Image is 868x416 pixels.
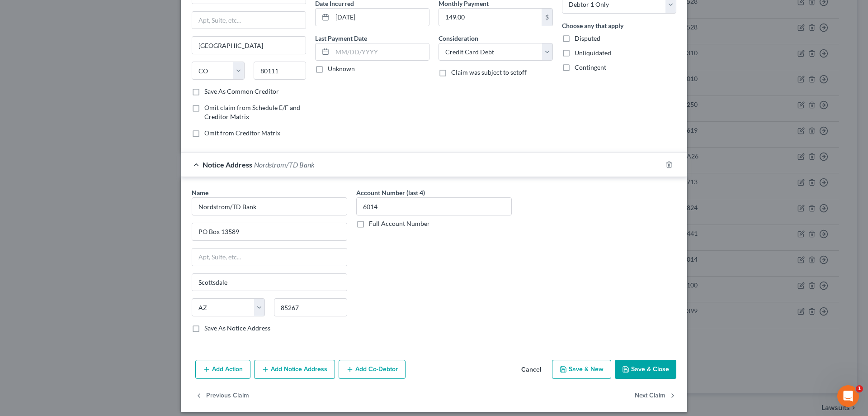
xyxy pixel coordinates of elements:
span: Name [192,189,208,196]
span: Nordstrom/TD Bank [254,160,315,169]
input: Enter city... [192,274,347,291]
button: Add Co-Debtor [339,360,406,379]
label: Account Number (last 4) [356,188,425,197]
button: Next Claim [635,386,676,405]
input: Apt, Suite, etc... [192,249,347,266]
input: Apt, Suite, etc... [192,12,306,29]
span: Omit from Creditor Matrix [204,129,280,137]
input: 0.00 [439,9,542,26]
span: Unliquidated [575,49,611,57]
button: Add Notice Address [254,360,335,379]
span: Omit claim from Schedule E/F and Creditor Matrix [204,104,300,120]
input: Enter zip.. [274,298,347,316]
span: 1 [856,385,863,392]
span: Notice Address [203,160,252,169]
input: XXXX [356,197,512,215]
label: Full Account Number [369,219,430,228]
button: Save & New [552,360,611,379]
input: Enter address... [192,223,347,240]
label: Last Payment Date [315,33,367,43]
iframe: Intercom live chat [837,385,859,407]
input: Search by name... [192,197,347,215]
input: MM/DD/YYYY [332,9,429,26]
label: Save As Notice Address [204,324,270,333]
button: Cancel [514,361,548,379]
span: Disputed [575,34,600,42]
label: Consideration [439,33,478,43]
button: Add Action [195,360,250,379]
input: Enter city... [192,37,306,54]
span: Claim was subject to setoff [451,68,527,76]
span: Contingent [575,63,606,71]
input: Enter zip... [254,62,307,80]
label: Unknown [328,64,355,73]
label: Save As Common Creditor [204,87,279,96]
button: Previous Claim [195,386,249,405]
input: MM/DD/YYYY [332,43,429,61]
label: Choose any that apply [562,21,623,30]
button: Save & Close [615,360,676,379]
div: $ [542,9,552,26]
